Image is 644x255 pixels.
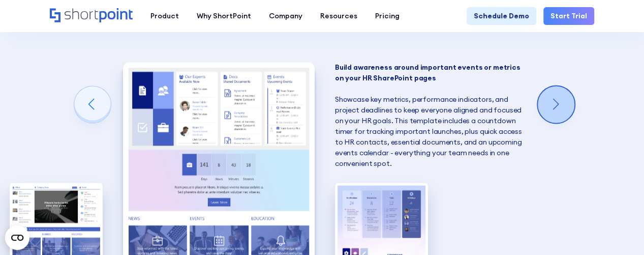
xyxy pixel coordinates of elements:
iframe: Chat Widget [593,206,644,255]
a: Home [50,8,133,23]
a: Pricing [366,7,408,25]
div: Why ShortPoint [197,11,251,21]
button: Open CMP widget [5,225,29,250]
a: Schedule Demo [467,7,536,25]
div: Company [269,11,302,21]
a: Product [141,7,188,25]
div: Next slide [538,86,574,123]
div: Product [150,11,179,21]
a: Resources [311,7,366,25]
a: Company [260,7,311,25]
div: Previous slide [74,86,111,123]
div: Pricing [375,11,400,21]
a: Start Trial [543,7,594,25]
div: Resources [320,11,357,21]
a: Why ShortPoint [188,7,260,25]
p: Showcase key metrics, performance indicators, and project deadlines to keep everyone aligned and ... [335,62,526,169]
strong: Build awareness around important events or metrics on your HR SharePoint pages ‍ ‍ [335,63,520,82]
